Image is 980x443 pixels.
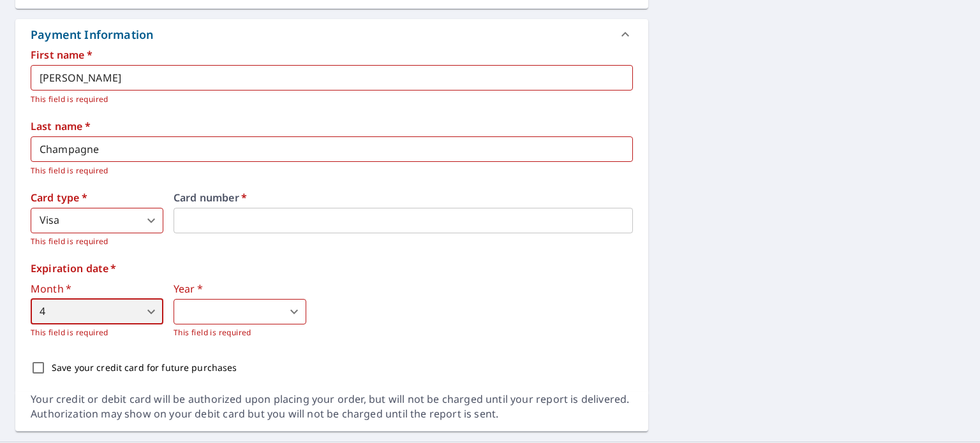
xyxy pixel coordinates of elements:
p: This field is required [31,93,624,106]
div: 4 [31,299,163,324]
label: Month [31,284,163,294]
p: This field is required [31,164,624,177]
iframe: secure payment field [174,208,633,233]
p: This field is required [31,235,163,248]
label: Year [174,284,306,294]
p: Save your credit card for future purchases [52,361,237,374]
label: Last name [31,121,633,131]
p: This field is required [31,326,163,339]
p: This field is required [174,326,306,339]
div: Payment Information [31,26,158,43]
label: Card number [174,192,633,203]
div: Your credit or debit card will be authorized upon placing your order, but will not be charged unt... [31,392,633,421]
label: First name [31,50,633,60]
label: Expiration date [31,263,633,273]
div: ​ [174,299,306,324]
div: Payment Information [15,19,648,50]
div: Visa [31,208,163,233]
label: Card type [31,192,163,203]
